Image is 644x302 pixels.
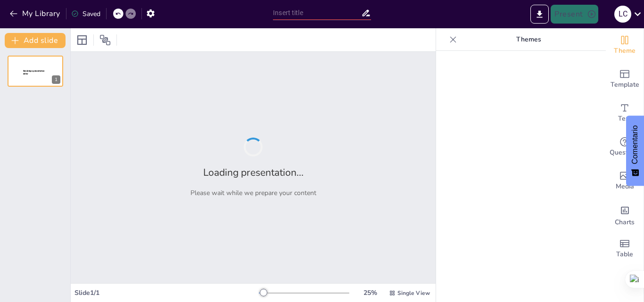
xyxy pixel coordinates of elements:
[7,6,64,21] button: My Library
[530,5,549,24] button: Export to PowerPoint
[606,28,644,62] div: Change the overall theme
[273,6,361,20] input: Insert title
[190,188,316,197] p: Please wait while we prepare your content
[626,116,644,186] button: Comentarios - Mostrar encuesta
[397,289,430,297] span: Single View
[606,164,644,198] div: Add images, graphics, shapes or video
[74,33,90,48] div: Layout
[551,5,598,24] button: Present
[614,5,631,24] button: L C
[606,96,644,130] div: Add text boxes
[359,288,381,297] div: 25 %
[614,46,636,56] span: Theme
[614,6,631,23] div: L C
[461,28,596,51] p: Themes
[618,114,631,124] span: Text
[610,147,640,158] span: Questions
[631,125,639,164] font: Comentario
[23,70,45,75] span: Sendsteps presentation editor
[99,34,111,46] span: Position
[606,62,644,96] div: Add ready made slides
[606,130,644,164] div: Get real-time input from your audience
[5,33,66,48] button: Add slide
[71,9,100,18] div: Saved
[74,288,259,297] div: Slide 1 / 1
[611,80,639,90] span: Template
[52,75,60,84] div: 1
[616,249,633,260] span: Table
[8,56,63,87] div: 1
[616,181,634,192] span: Media
[606,232,644,266] div: Add a table
[615,217,635,228] span: Charts
[606,198,644,232] div: Add charts and graphs
[203,166,304,179] h2: Loading presentation...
